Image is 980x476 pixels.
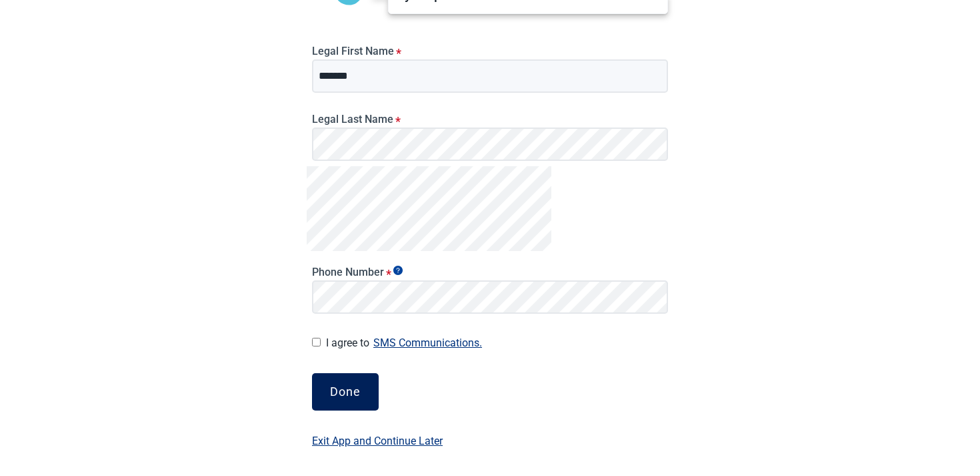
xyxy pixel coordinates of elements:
label: Legal Last Name [312,113,668,126]
button: Exit App and Continue Later [312,432,443,476]
label: I agree to [326,334,668,352]
button: I agree to [369,334,486,352]
label: Phone Number [312,266,668,278]
label: Legal First Name [312,45,668,57]
div: Done [330,385,361,399]
button: Done [312,373,379,411]
label: Exit App and Continue Later [312,433,443,449]
span: Show tooltip [393,266,403,275]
